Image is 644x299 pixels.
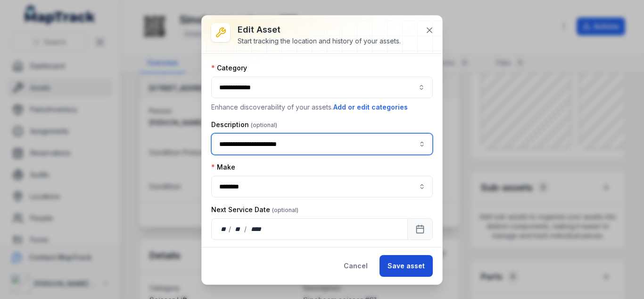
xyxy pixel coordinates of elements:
[211,176,433,197] input: asset-edit:cf[9e2fc107-2520-4a87-af5f-f70990c66785]-label
[248,224,265,234] div: year,
[211,162,235,172] label: Make
[232,224,245,234] div: month,
[244,224,248,234] div: /
[211,205,298,214] label: Next Service Date
[380,255,433,277] button: Save asset
[219,224,229,234] div: day,
[336,255,376,277] button: Cancel
[229,224,232,234] div: /
[211,102,433,112] p: Enhance discoverability of your assets.
[238,36,401,46] div: Start tracking the location and history of your assets.
[407,218,433,240] button: Calendar
[211,120,277,129] label: Description
[211,63,247,73] label: Category
[333,102,408,112] button: Add or edit categories
[211,133,433,155] input: asset-edit:description-label
[238,23,401,36] h3: Edit asset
